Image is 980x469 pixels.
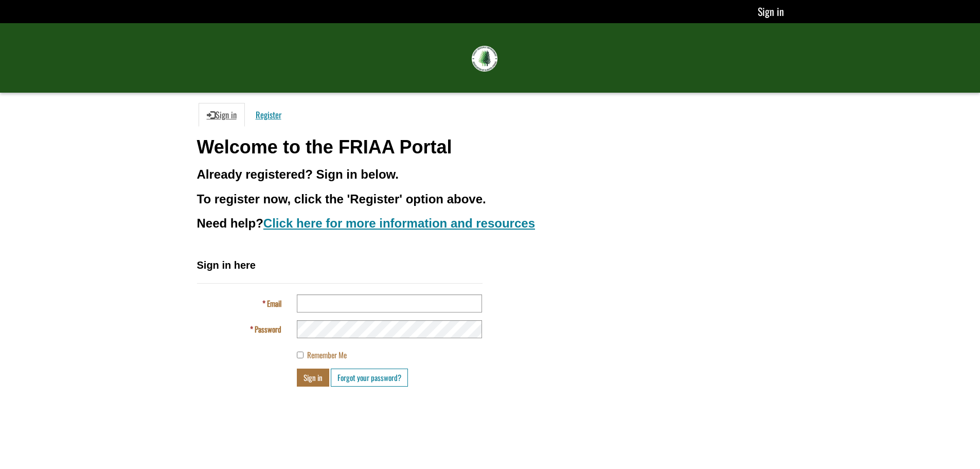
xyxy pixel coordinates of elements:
h1: Welcome to the FRIAA Portal [197,137,783,158]
h3: Already registered? Sign in below. [197,168,783,181]
a: Forgot your password? [331,369,408,387]
h3: To register now, click the 'Register' option above. [197,193,783,206]
a: Click here for more information and resources [263,216,535,230]
span: Remember Me [307,349,347,360]
h3: Need help? [197,217,783,230]
a: Sign in [199,103,245,127]
button: Sign in [297,369,329,387]
span: Sign in here [197,259,256,271]
img: FRIAA Submissions Portal [472,46,497,72]
a: Register [247,103,290,127]
input: Remember Me [297,352,304,358]
a: Sign in [758,4,784,19]
span: Email [267,298,281,309]
span: Password [255,323,281,335]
